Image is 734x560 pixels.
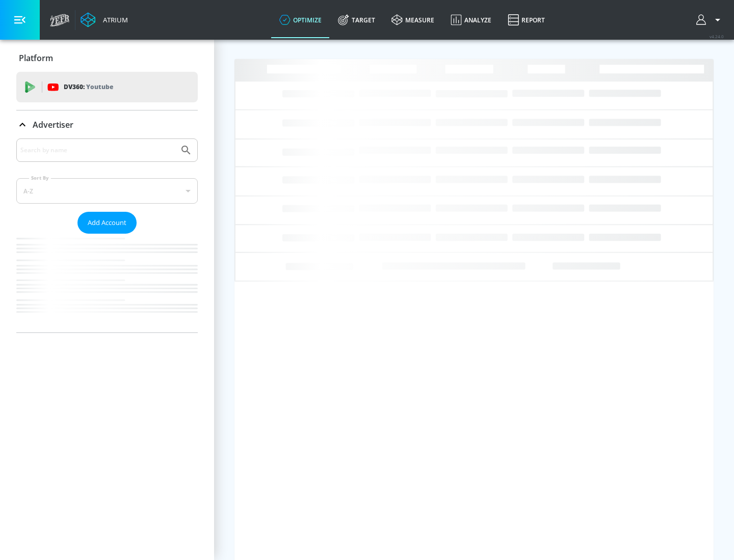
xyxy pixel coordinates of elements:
a: measure [383,2,442,38]
input: Search by name [20,144,175,157]
a: Target [330,2,383,38]
a: Atrium [81,12,128,27]
p: Youtube [86,81,113,92]
span: v 4.24.0 [710,34,724,39]
label: Sort By [29,175,51,181]
p: Advertiser [33,119,73,130]
p: DV360: [64,81,113,93]
div: Advertiser [16,138,198,332]
a: Report [500,2,553,38]
nav: list of Advertiser [16,234,198,332]
span: Add Account [88,217,126,229]
div: Platform [16,44,198,72]
div: DV360: Youtube [16,72,198,102]
a: optimize [271,2,330,38]
button: Add Account [77,212,137,234]
p: Platform [19,52,53,64]
div: Atrium [99,15,128,24]
a: Analyze [442,2,500,38]
div: A-Z [16,178,198,204]
div: Advertiser [16,110,198,139]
